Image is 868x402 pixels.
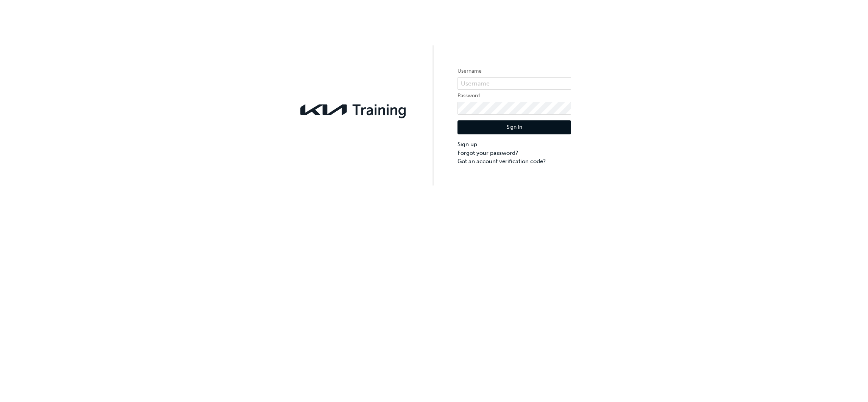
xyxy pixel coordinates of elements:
label: Password [457,91,571,100]
a: Got an account verification code? [457,157,571,166]
a: Sign up [457,140,571,149]
img: kia-training [297,100,411,120]
input: Username [457,77,571,90]
button: Sign In [457,120,571,135]
a: Forgot your password? [457,149,571,157]
label: Username [457,67,571,76]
